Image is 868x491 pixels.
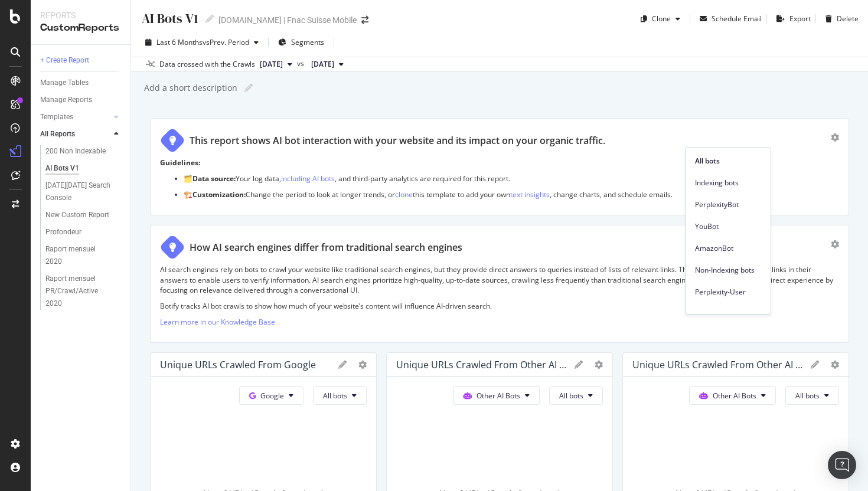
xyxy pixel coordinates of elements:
a: All Reports [40,128,110,140]
button: Other AI Bots [689,386,776,405]
div: Clone [652,14,671,24]
div: Profondeur [45,226,81,238]
div: CustomReports [40,21,121,35]
a: clone [395,189,413,199]
button: Other AI Bots [453,386,540,405]
div: Black Friday Search Console [45,179,113,204]
a: Profondeur [45,226,122,238]
span: 2025 Mar. 1st [311,59,334,70]
div: Raport mensuel 2020 [45,243,111,268]
span: Segments [291,37,324,47]
div: Data crossed with the Crawls [159,59,255,70]
span: Non-Indexing bots [695,265,761,276]
span: Perplexity-User [695,287,761,297]
div: Add a short description [143,82,237,94]
div: arrow-right-arrow-left [361,16,368,24]
div: This report shows AI bot interaction with your website and its impact on your organic traffic.Gui... [150,118,849,215]
div: All Reports [40,128,75,140]
div: Delete [837,14,859,24]
a: + Create Report [40,54,122,67]
span: Bytespider [695,309,761,319]
button: [DATE] [306,57,348,71]
a: [DATE][DATE] Search Console [45,179,122,204]
span: Google [260,391,284,401]
div: Templates [40,111,73,123]
div: Unique URLs Crawled from Other AI Bots [632,359,805,371]
i: Edit report name [244,84,253,92]
div: 200 Non Indexable [45,145,106,158]
button: Clone [636,9,685,28]
a: Learn more in our Knowledge Base [160,317,275,327]
p: Botify tracks AI bot crawls to show how much of your website’s content will influence AI-driven s... [160,301,839,311]
div: Manage Tables [40,77,89,89]
strong: Customization: [192,189,246,199]
button: Last 6 MonthsvsPrev. Period [141,33,263,52]
button: Google [239,386,304,405]
span: 2025 Aug. 31st [260,59,283,70]
button: Schedule Email [695,9,762,28]
a: Manage Tables [40,77,122,89]
span: All bots [559,391,583,401]
div: gear [831,133,839,142]
span: AmazonBot [695,243,761,254]
span: Last 6 Months [156,37,203,47]
span: Other AI Bots [477,391,520,401]
div: New Custom Report [45,209,109,221]
p: AI search engines rely on bots to crawl your website like traditional search engines, but they pr... [160,264,839,294]
p: 🗂️ Your log data, , and third-party analytics are required for this report. [184,174,839,184]
button: Segments [273,33,329,52]
p: 🏗️ Change the period to look at longer trends, or this template to add your own , change charts, ... [184,189,839,199]
div: Manage Reports [40,94,92,106]
button: All bots [549,386,603,405]
div: Open Intercom Messenger [828,451,856,479]
div: Unique URLs Crawled from Other AI Bots [396,359,569,371]
div: AI Bots V1 [45,162,79,175]
div: How AI search engines differ from traditional search enginesAI search engines rely on bots to cra... [150,225,849,343]
div: How AI search engines differ from traditional search engines [190,241,462,254]
div: Export [789,14,811,24]
button: Delete [821,9,859,28]
button: Export [772,9,811,28]
div: This report shows AI bot interaction with your website and its impact on your organic traffic. [190,134,605,148]
a: New Custom Report [45,209,122,221]
button: All bots [785,386,839,405]
a: AI Bots V1 [45,162,122,175]
span: vs Prev. Period [203,37,249,47]
div: [DOMAIN_NAME] | Fnac Suisse Mobile [218,14,357,26]
a: Manage Reports [40,94,122,106]
a: Raport mensuel PR/Crawl/Active 2020 [45,273,122,310]
div: AI Bots V1 [141,9,198,28]
a: Raport mensuel 2020 [45,243,122,268]
span: All bots [695,156,761,166]
span: All bots [323,391,347,401]
a: including AI bots [281,174,335,184]
span: Indexing bots [695,178,761,188]
a: text insights [510,189,550,199]
button: [DATE] [255,57,297,71]
i: Edit report name [205,15,214,23]
span: PerplexityBot [695,199,761,210]
button: All bots [313,386,367,405]
div: + Create Report [40,54,89,67]
span: YouBot [695,221,761,232]
div: Raport mensuel PR/Crawl/Active 2020 [45,273,116,310]
span: Other AI Bots [713,391,756,401]
a: 200 Non Indexable [45,145,122,158]
div: Unique URLs Crawled from Google [160,359,316,371]
strong: Data source: [192,174,236,184]
div: Reports [40,9,121,21]
span: vs [297,58,306,69]
div: Schedule Email [712,14,762,24]
strong: Guidelines: [160,158,200,168]
span: All bots [795,391,820,401]
div: gear [831,240,839,248]
a: Templates [40,111,110,123]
